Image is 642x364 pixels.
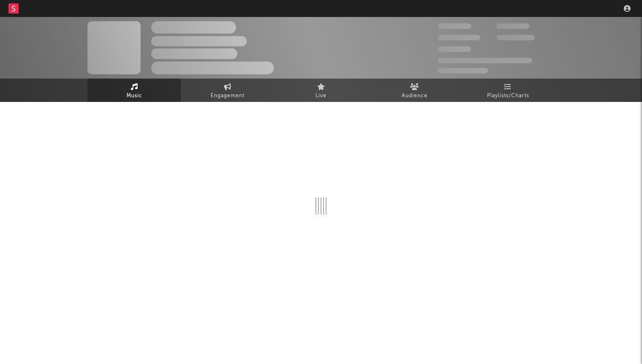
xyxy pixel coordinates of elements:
span: 100 000 [438,46,471,52]
a: Playlists/Charts [461,79,555,102]
span: 1 000 000 [496,35,535,40]
span: Music [127,91,142,101]
a: Engagement [181,79,274,102]
span: Live [315,91,327,101]
span: Jump Score: 85.0 [438,68,488,73]
a: Live [274,79,368,102]
span: 50 000 000 Monthly Listeners [438,58,532,63]
span: Engagement [211,91,245,101]
span: 100 000 [496,23,529,29]
a: Music [87,79,181,102]
span: 300 000 [438,23,471,29]
a: Audience [368,79,461,102]
span: Audience [402,91,428,101]
span: Playlists/Charts [487,91,529,101]
span: 50 000 000 [438,35,480,40]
